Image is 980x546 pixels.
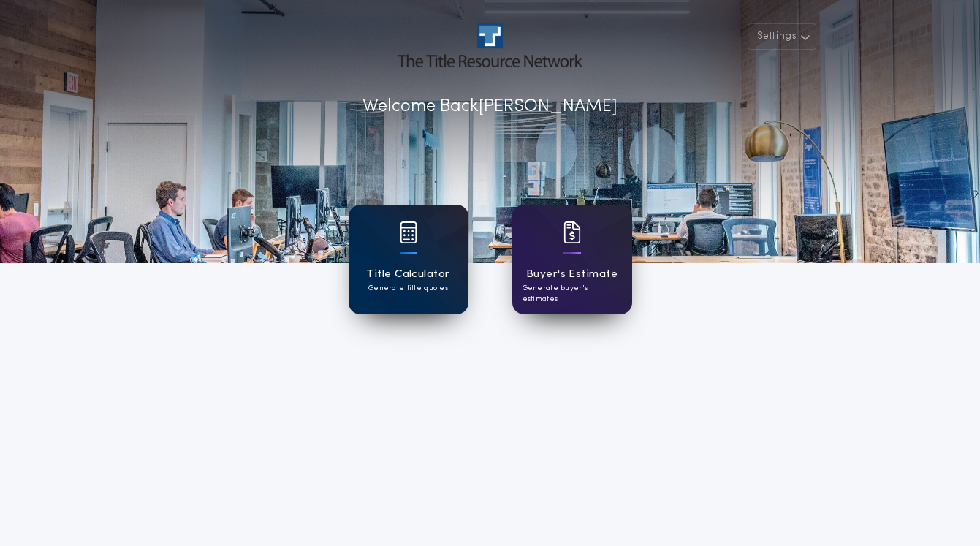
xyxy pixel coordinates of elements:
[366,266,449,283] h1: Title Calculator
[362,94,618,120] p: Welcome Back [PERSON_NAME]
[748,23,816,50] button: Settings
[349,205,468,314] a: card iconTitle CalculatorGenerate title quotes
[398,23,582,67] img: account-logo
[368,283,448,294] p: Generate title quotes
[512,205,632,314] a: card iconBuyer's EstimateGenerate buyer's estimates
[526,266,618,283] h1: Buyer's Estimate
[563,221,581,243] img: card icon
[523,283,622,305] p: Generate buyer's estimates
[400,221,417,243] img: card icon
